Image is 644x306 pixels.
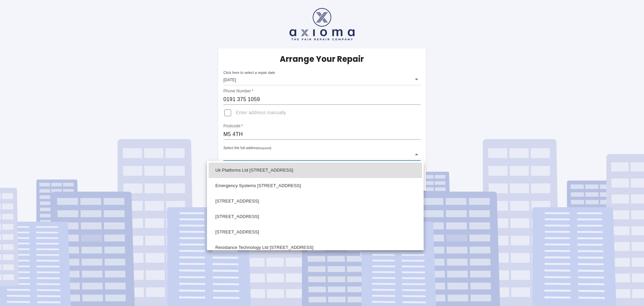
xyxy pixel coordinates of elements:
[209,209,422,224] li: [STREET_ADDRESS]
[209,163,422,178] li: Uk Platforms Ltd [STREET_ADDRESS]
[209,178,422,193] li: Emergency Systems [STREET_ADDRESS]
[209,240,422,255] li: Resistance Technology Ltd [STREET_ADDRESS]
[209,224,422,240] li: [STREET_ADDRESS]
[209,193,422,209] li: [STREET_ADDRESS]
